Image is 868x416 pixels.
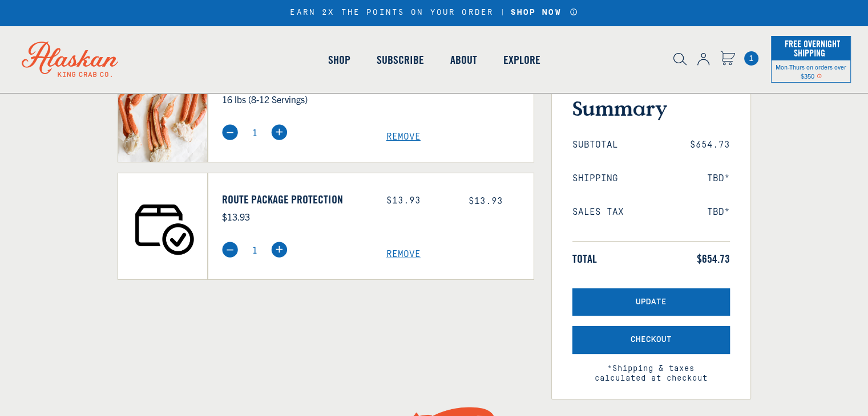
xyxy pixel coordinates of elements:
[636,297,667,307] span: Update
[290,8,578,18] div: EARN 2X THE POINTS ON YOUR ORDER |
[572,252,597,266] span: Total
[782,35,840,62] span: Free Overnight Shipping
[469,196,503,206] span: $13.93
[118,56,208,162] img: Snow Crab Clusters - 16 lbs (8-12 Servings)
[572,354,730,384] span: *Shipping & taxes calculated at checkout
[510,8,561,17] strong: SHOP NOW
[572,140,618,150] span: Subtotal
[222,92,369,107] p: 16 lbs (8-12 Servings)
[817,72,822,80] span: Shipping Notice Icon
[744,51,758,66] span: 1
[118,173,208,279] img: Route Package Protection - $13.93
[572,288,730,316] button: Update
[222,242,238,258] img: minus
[697,53,709,66] img: account
[386,132,534,142] a: Remove
[222,193,369,206] a: Route Package Protection
[315,27,364,92] a: Shop
[697,252,730,266] span: $654.73
[271,242,287,258] img: plus
[222,209,369,224] p: $13.93
[690,140,730,150] span: $654.73
[386,195,451,206] div: $13.93
[776,63,846,80] span: Mon-Thurs on orders over $350
[6,26,134,93] img: Alaskan King Crab Co. logo
[572,173,618,184] span: Shipping
[673,53,687,66] img: search
[364,27,437,92] a: Subscribe
[631,335,672,345] span: Checkout
[572,207,624,218] span: Sales Tax
[570,8,578,16] a: Announcement Bar Modal
[271,124,287,140] img: plus
[572,71,730,120] h3: Order Summary
[720,51,735,67] a: Cart
[572,326,730,354] button: Checkout
[222,124,238,140] img: minus
[506,8,565,18] a: SHOP NOW
[437,27,490,92] a: About
[744,51,758,66] a: Cart
[490,27,554,92] a: Explore
[386,249,534,260] a: Remove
